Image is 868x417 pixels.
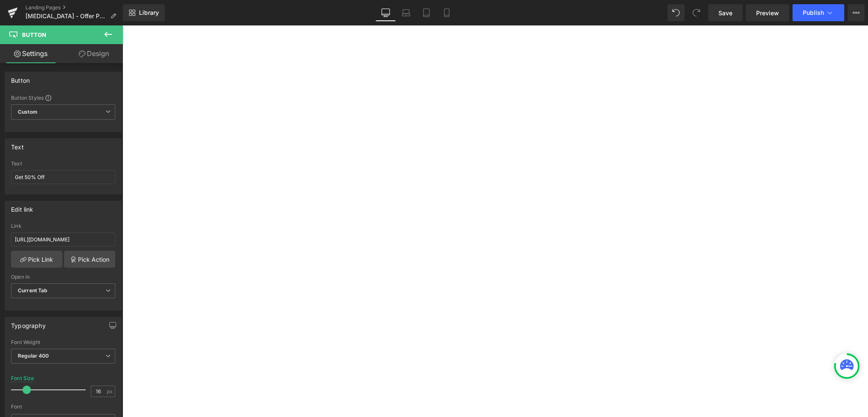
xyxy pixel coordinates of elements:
button: Undo [668,4,684,21]
div: Font [11,404,115,410]
button: More [848,4,865,21]
span: Button [22,31,46,38]
div: Text [11,139,24,151]
a: Tablet [416,4,437,21]
span: Publish [803,9,824,16]
div: Open in [11,274,115,280]
a: Mobile [437,4,457,21]
b: Regular 400 [18,353,49,359]
span: Save [718,8,732,17]
a: Pick Action [64,251,115,268]
button: Redo [688,4,705,21]
div: Font Weight [11,339,115,345]
span: Preview [756,8,779,17]
span: [MEDICAL_DATA] - Offer Page 38 [25,13,107,20]
a: Pick Link [11,251,62,268]
a: Laptop [396,4,416,21]
b: Current Tab [18,287,48,294]
span: Library [139,9,159,17]
div: Font Size [11,375,34,381]
div: Typography [11,317,46,329]
div: Text [11,161,115,167]
b: Custom [18,109,37,116]
span: px [107,389,114,394]
a: Preview [746,4,789,21]
a: Design [63,44,125,63]
div: Link [11,223,115,229]
a: Landing Pages [25,4,123,11]
a: Desktop [376,4,396,21]
button: Publish [793,4,844,21]
input: https://your-shop.myshopify.com [11,232,115,246]
div: Button Styles [11,94,115,101]
div: Button [11,72,30,84]
div: Edit link [11,201,33,213]
a: New Library [123,4,165,21]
